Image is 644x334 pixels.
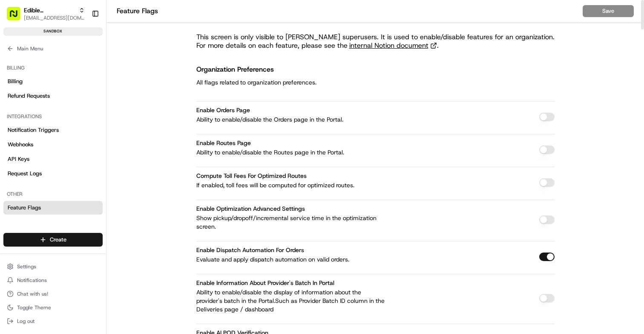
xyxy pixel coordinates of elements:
[349,41,437,50] a: internal Notion document
[69,120,140,136] a: 💻API Documentation
[3,201,103,215] a: Feature Flags
[50,236,66,244] span: Create
[196,115,388,124] p: Ability to enable/disable the Orders page in the Portal.
[80,124,137,132] span: API Documentation
[3,61,103,75] div: Billing
[8,170,42,177] span: Request Logs
[9,34,155,48] p: Welcome 👋
[17,263,36,270] span: Settings
[3,315,103,327] button: Log out
[196,214,388,231] p: Show pickup/dropoff/incremental service time in the optimization screen.
[8,78,23,85] span: Billing
[60,144,103,151] a: Powered byPylon
[9,81,24,97] img: 1736555255976-a54dd68f-1ca7-489b-9aae-adbdc363a1c4
[3,233,103,247] button: Create
[3,3,88,24] button: Edible Arrangements API Sandbox[EMAIL_ADDRESS][DOMAIN_NAME]
[8,204,41,212] span: Feature Flags
[196,33,555,41] h2: This screen is only visible to [PERSON_NAME] superusers. It is used to enable/disable features fo...
[8,92,50,100] span: Refund Requests
[24,15,85,21] button: [EMAIL_ADDRESS][DOMAIN_NAME]
[196,205,305,212] label: Enable Optimization Advanced Settings
[8,155,29,163] span: API Keys
[22,55,141,64] input: Clear
[196,255,388,264] p: Evaluate and apply dispatch automation on valid orders.
[29,81,140,90] div: Start new chat
[196,139,251,147] label: Enable Routes Page
[24,6,75,15] button: Edible Arrangements API Sandbox
[3,152,103,166] a: API Keys
[196,41,555,50] h3: For more details on each feature, please see the .
[196,148,388,157] p: Ability to enable/disable the Routes page in the Portal.
[3,138,103,151] a: Webhooks
[196,279,334,287] label: Enable Information about Provider's Batch in Portal
[117,6,583,16] h1: Feature Flags
[3,261,103,273] button: Settings
[196,172,307,180] label: Compute toll fees for optimized routes
[8,141,33,148] span: Webhooks
[3,75,103,88] a: Billing
[17,318,34,325] span: Log out
[196,246,304,254] label: Enable Dispatch Automation for Orders
[3,274,103,286] button: Notifications
[17,290,48,297] span: Chat with us!
[3,302,103,314] button: Toggle Theme
[3,123,103,137] a: Notification Triggers
[17,304,51,311] span: Toggle Theme
[8,126,59,134] span: Notification Triggers
[17,124,65,132] span: Knowledge Base
[3,89,103,103] a: Refund Requests
[17,45,43,52] span: Main Menu
[3,27,103,36] div: sandbox
[9,9,26,26] img: Nash
[17,277,47,284] span: Notifications
[145,84,155,94] button: Start new chat
[72,125,79,131] div: 💻
[196,77,316,87] p: All flags related to organization preferences.
[5,120,69,136] a: 📗Knowledge Base
[196,181,388,189] p: If enabled, toll fees will be computed for optimized routes.
[196,288,388,314] p: Ability to enable/disable the display of information about the provider's batch in the Portal.Suc...
[196,64,316,76] h2: Organization Preferences
[3,187,103,201] div: Other
[9,125,15,131] div: 📗
[85,145,103,151] span: Pylon
[196,106,250,114] label: Enable Orders Page
[3,288,103,300] button: Chat with us!
[3,167,103,180] a: Request Logs
[3,43,103,55] button: Main Menu
[29,90,108,97] div: We're available if you need us!
[3,110,103,123] div: Integrations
